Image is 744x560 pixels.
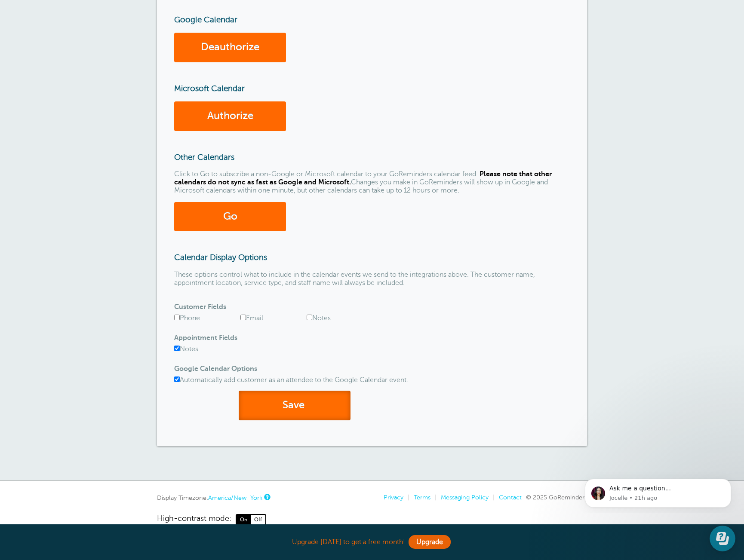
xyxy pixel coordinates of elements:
[174,170,552,186] strong: Please note that other calendars do not sync as fast as Google and Microsoft.
[174,376,180,382] input: Automatically add customer as an attendee to the Google Calendar event.
[174,101,286,131] a: Authorize
[174,314,200,322] label: Phone
[174,334,570,342] h4: Appointment Fields
[174,153,570,162] h3: Other Calendars
[174,303,570,311] h4: Customer Fields
[174,170,570,195] p: Click to Go to subscribe a non-Google or Microsoft calendar to your GoReminders calendar feed.. C...
[240,314,263,322] label: Email
[174,345,198,353] label: Notes
[174,365,570,373] h4: Google Calendar Options
[240,315,246,320] input: Email
[710,526,735,551] iframe: Resource center
[526,494,587,501] span: © 2025 GoReminders
[157,494,269,502] div: Display Timezone:
[414,494,430,501] a: Terms
[157,514,587,525] a: High-contrast mode: On Off
[251,515,265,524] span: Off
[441,494,489,501] a: Messaging Policy
[157,514,231,525] span: High-contrast mode:
[157,533,587,551] div: Upgrade [DATE] to get a free month!
[174,376,408,384] label: Automatically add customer as an attendee to the Google Calendar event.
[208,494,262,501] a: America/New_York
[430,494,437,501] li: |
[174,253,570,262] h3: Calendar Display Options
[239,391,350,420] button: Save
[489,494,495,501] li: |
[174,33,286,62] a: Deauthorize
[307,314,331,322] label: Notes
[237,515,251,524] span: On
[174,84,570,93] h3: Microsoft Calendar
[174,15,570,24] h3: Google Calendar
[384,494,403,501] a: Privacy
[499,494,522,501] a: Contact
[264,494,269,500] a: This is the timezone being used to display dates and times to you on this device. Click the timez...
[174,346,180,351] input: Notes
[174,315,180,320] input: Phone
[307,315,312,320] input: Notes
[174,271,570,287] p: These options control what to include in the calendar events we send to the integrations above. T...
[572,471,744,513] iframe: Intercom notifications message
[174,202,286,232] a: Go
[403,494,409,501] li: |
[409,535,451,549] a: Upgrade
